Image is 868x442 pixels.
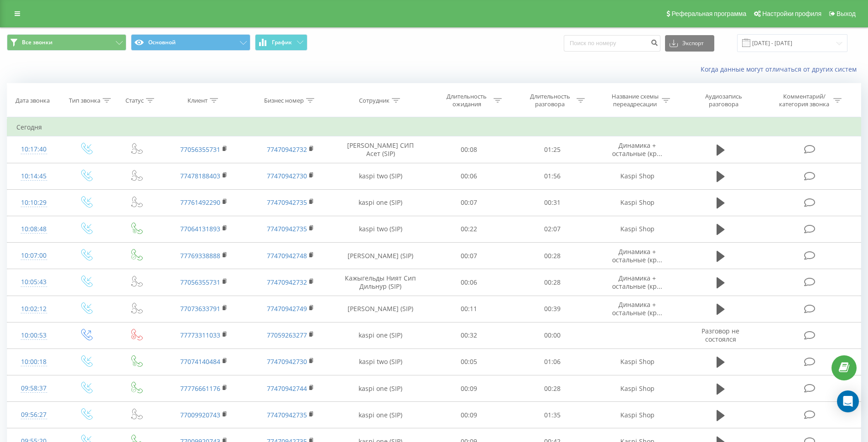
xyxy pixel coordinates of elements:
td: kaspi one (SIP) [334,375,427,402]
span: График [272,39,292,46]
a: 77009920743 [180,411,220,419]
td: Kaspi Shop [594,375,681,402]
span: Все звонки [22,39,52,46]
div: Аудиозапись разговора [694,93,754,108]
a: 77470942735 [267,224,307,233]
td: Сегодня [7,118,861,136]
div: 10:00:18 [16,353,51,371]
a: Когда данные могут отличаться от других систем [701,65,861,73]
span: Динамика + остальные (кр... [612,141,662,158]
div: 10:08:48 [16,220,51,238]
div: Длительность ожидания [442,93,491,108]
button: Основной [131,34,250,51]
td: kaspi one (SIP) [334,189,427,216]
div: Сотрудник [359,97,390,104]
td: 01:35 [510,402,594,428]
div: Комментарий/категория звонка [778,93,831,108]
a: 77470942749 [267,304,307,313]
td: 00:07 [427,189,511,216]
div: Дата звонка [16,97,50,104]
td: kaspi two (SIP) [334,216,427,242]
a: 77773311033 [180,331,220,339]
td: Кажыгельды Ният Сип Дильнур (SIP) [334,269,427,296]
a: 77059263277 [267,331,307,339]
span: Динамика + остальные (кр... [612,274,662,291]
td: 00:05 [427,348,511,375]
td: 00:00 [510,322,594,348]
button: График [255,34,307,51]
a: 77478188403 [180,172,220,180]
td: 00:06 [427,163,511,189]
td: 00:08 [427,136,511,163]
div: 10:07:00 [16,247,51,265]
td: [PERSON_NAME] (SIP) [334,296,427,322]
td: [PERSON_NAME] (SIP) [334,243,427,269]
div: Тип звонка [69,97,100,104]
div: Бизнес номер [264,97,304,104]
td: 00:06 [427,269,511,296]
td: 01:56 [510,163,594,189]
td: 00:32 [427,322,511,348]
td: 00:28 [510,243,594,269]
span: Выход [837,10,856,17]
a: 77064131893 [180,224,220,233]
div: 10:00:53 [16,327,51,344]
td: 00:09 [427,375,511,402]
div: 10:05:43 [16,273,51,291]
div: 10:17:40 [16,140,51,158]
td: Kaspi Shop [594,402,681,428]
a: 77073633791 [180,304,220,313]
td: kaspi two (SIP) [334,163,427,189]
button: Все звонки [7,34,126,51]
td: 00:07 [427,243,511,269]
a: 77056355731 [180,145,220,154]
td: 01:25 [510,136,594,163]
div: Длительность разговора [525,93,574,108]
td: [PERSON_NAME] СИП Асет (SIP) [334,136,427,163]
td: Kaspi Shop [594,216,681,242]
a: 77074140484 [180,357,220,366]
div: 10:10:29 [16,194,51,212]
div: 10:02:12 [16,300,51,318]
a: 77470942748 [267,251,307,260]
div: 09:58:37 [16,380,51,397]
div: 10:14:45 [16,167,51,185]
td: 00:11 [427,296,511,322]
td: 02:07 [510,216,594,242]
td: Kaspi Shop [594,189,681,216]
a: 77761492290 [180,198,220,207]
a: 77470942730 [267,357,307,366]
div: 09:56:27 [16,406,51,424]
span: Динамика + остальные (кр... [612,300,662,317]
a: 77470942735 [267,198,307,207]
td: 00:22 [427,216,511,242]
div: Клиент [187,97,208,104]
td: kaspi one (SIP) [334,322,427,348]
div: Open Intercom Messenger [837,390,859,412]
a: 77056355731 [180,278,220,286]
td: kaspi one (SIP) [334,402,427,428]
td: kaspi two (SIP) [334,348,427,375]
td: Kaspi Shop [594,348,681,375]
input: Поиск по номеру [564,35,660,52]
td: 00:39 [510,296,594,322]
div: Название схемы переадресации [611,93,660,108]
span: Разговор не состоялся [702,327,739,343]
td: 00:28 [510,375,594,402]
a: 77470942735 [267,411,307,419]
td: 00:31 [510,189,594,216]
a: 77769338888 [180,251,220,260]
a: 77470942744 [267,384,307,393]
span: Реферальная программа [671,10,746,17]
td: 01:06 [510,348,594,375]
a: 77776661176 [180,384,220,393]
td: 00:09 [427,402,511,428]
a: 77470942730 [267,172,307,180]
button: Экспорт [665,35,714,52]
span: Динамика + остальные (кр... [612,247,662,264]
span: Настройки профиля [762,10,821,17]
a: 77470942732 [267,145,307,154]
td: Kaspi Shop [594,163,681,189]
div: Статус [125,97,144,104]
a: 77470942732 [267,278,307,286]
